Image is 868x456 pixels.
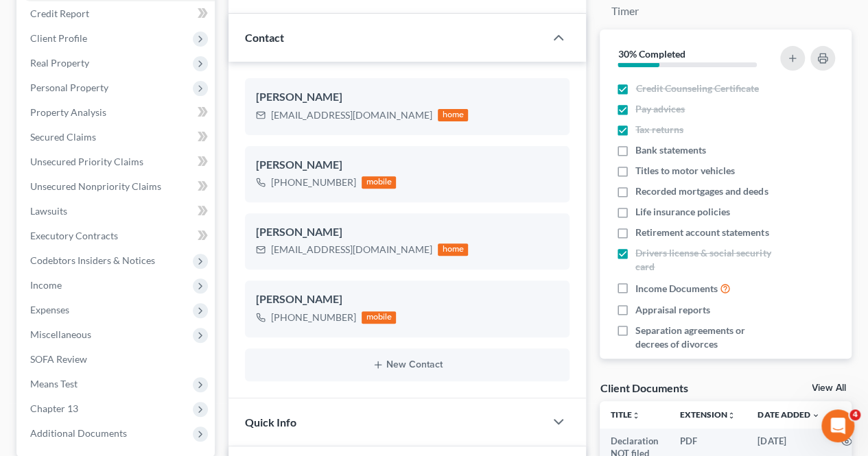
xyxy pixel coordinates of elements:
[635,102,685,116] span: Pay advices
[635,324,777,351] span: Separation agreements or decrees of divorces
[19,174,215,199] a: Unsecured Nonpriority Claims
[635,205,730,219] span: Life insurance policies
[821,409,854,442] iframe: Intercom live chat
[758,409,819,420] a: Date Added expand_more
[632,411,640,420] i: unfold_more
[635,143,706,157] span: Bank statements
[30,427,127,439] span: Additional Documents
[256,359,559,370] button: New Contact
[19,125,215,149] a: Secured Claims
[635,184,768,198] span: Recorded mortgages and deeds
[600,381,688,395] div: Client Documents
[19,199,215,224] a: Lawsuits
[256,89,559,106] div: [PERSON_NAME]
[271,311,356,324] div: [PHONE_NUMBER]
[256,224,559,241] div: [PERSON_NAME]
[30,328,91,340] span: Miscellaneous
[256,157,559,173] div: [PERSON_NAME]
[438,243,468,256] div: home
[635,282,718,296] span: Income Documents
[19,1,215,26] a: Credit Report
[30,403,78,414] span: Chapter 13
[256,291,559,308] div: [PERSON_NAME]
[271,108,432,122] div: [EMAIL_ADDRESS][DOMAIN_NAME]
[438,109,468,121] div: home
[811,411,819,420] i: expand_more
[30,82,108,93] span: Personal Property
[245,416,296,429] span: Quick Info
[30,230,118,241] span: Executory Contracts
[30,8,89,19] span: Credit Report
[635,82,758,95] span: Credit Counseling Certificate
[635,226,769,239] span: Retirement account statements
[635,246,777,274] span: Drivers license & social security card
[635,123,683,136] span: Tax returns
[271,176,356,189] div: [PHONE_NUMBER]
[30,205,67,217] span: Lawsuits
[680,409,736,420] a: Extensionunfold_more
[812,383,846,393] a: View All
[30,156,143,167] span: Unsecured Priority Claims
[19,149,215,174] a: Unsecured Priority Claims
[30,378,78,389] span: Means Test
[19,347,215,372] a: SOFA Review
[362,311,396,324] div: mobile
[611,409,640,420] a: Titleunfold_more
[727,411,736,420] i: unfold_more
[30,279,62,291] span: Income
[362,176,396,189] div: mobile
[30,180,161,192] span: Unsecured Nonpriority Claims
[635,303,710,317] span: Appraisal reports
[19,224,215,248] a: Executory Contracts
[30,353,87,365] span: SOFA Review
[30,304,69,315] span: Expenses
[30,106,106,118] span: Property Analysis
[19,100,215,125] a: Property Analysis
[849,409,860,420] span: 4
[245,31,284,44] span: Contact
[30,57,89,69] span: Real Property
[30,131,96,143] span: Secured Claims
[30,32,87,44] span: Client Profile
[618,48,685,60] strong: 30% Completed
[635,164,735,178] span: Titles to motor vehicles
[271,243,432,256] div: [EMAIL_ADDRESS][DOMAIN_NAME]
[30,254,155,266] span: Codebtors Insiders & Notices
